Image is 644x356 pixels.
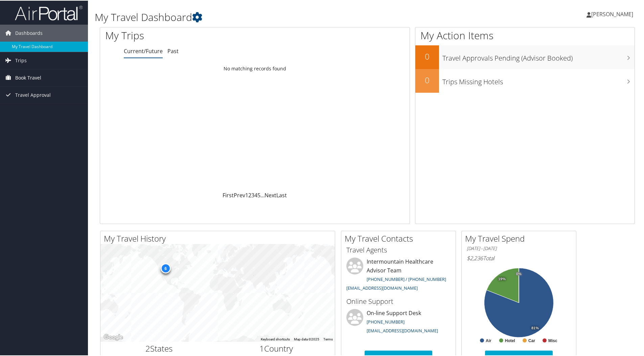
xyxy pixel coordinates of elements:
span: Book Travel [15,69,41,86]
h2: States [106,342,213,354]
tspan: 81% [531,326,539,330]
text: Hotel [505,338,515,342]
a: Next [264,191,276,198]
span: Travel Approval [15,86,51,103]
a: 3 [251,191,254,198]
tspan: 19% [498,276,506,281]
span: 1 [259,342,264,353]
a: 0Trips Missing Hotels [415,68,635,92]
span: Dashboards [15,24,43,41]
tspan: 0% [516,271,522,275]
h1: My Trips [105,28,276,42]
h1: My Action Items [415,28,635,42]
h1: My Travel Dashboard [95,9,458,24]
text: Air [486,338,491,342]
li: On-line Support Desk [343,308,454,336]
text: Car [528,338,535,342]
span: $2,236 [467,254,483,261]
img: Google [102,332,124,341]
text: Misc [548,338,557,342]
a: [EMAIL_ADDRESS][DOMAIN_NAME] [346,284,418,290]
h6: [DATE] - [DATE] [467,245,571,251]
a: Prev [234,191,245,198]
h6: Total [467,254,571,261]
span: Map data ©2025 [294,337,319,340]
a: Current/Future [124,47,163,54]
h2: My Travel Contacts [345,232,456,244]
div: 6 [160,262,170,272]
h3: Travel Approvals Pending (Advisor Booked) [442,49,635,62]
td: No matching records found [100,62,410,74]
h2: My Travel Spend [465,232,576,244]
h3: Travel Agents [346,245,451,254]
h2: Country [223,342,330,354]
a: First [223,191,234,198]
img: airportal-logo.png [15,4,83,20]
span: [PERSON_NAME] [591,10,633,17]
span: 2 [145,342,150,353]
span: Trips [15,51,27,68]
a: Terms (opens in new tab) [323,337,333,340]
a: 0Travel Approvals Pending (Advisor Booked) [415,45,635,68]
li: Intermountain Healthcare Advisor Team [343,257,454,293]
h2: 0 [415,50,439,62]
h2: My Travel History [104,232,335,244]
a: Open this area in Google Maps (opens a new window) [102,332,124,341]
button: Keyboard shortcuts [261,336,290,341]
span: … [260,191,264,198]
a: [PHONE_NUMBER] [367,318,405,324]
a: [PHONE_NUMBER] / [PHONE_NUMBER] [367,275,446,282]
a: 1 [245,191,248,198]
a: 2 [248,191,251,198]
a: 4 [254,191,257,198]
h3: Trips Missing Hotels [442,73,635,86]
h3: Online Support [346,296,451,306]
a: 5 [257,191,260,198]
a: Past [167,47,179,54]
h2: 0 [415,74,439,85]
a: [PERSON_NAME] [586,3,640,24]
a: Last [276,191,287,198]
a: [EMAIL_ADDRESS][DOMAIN_NAME] [367,327,438,333]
